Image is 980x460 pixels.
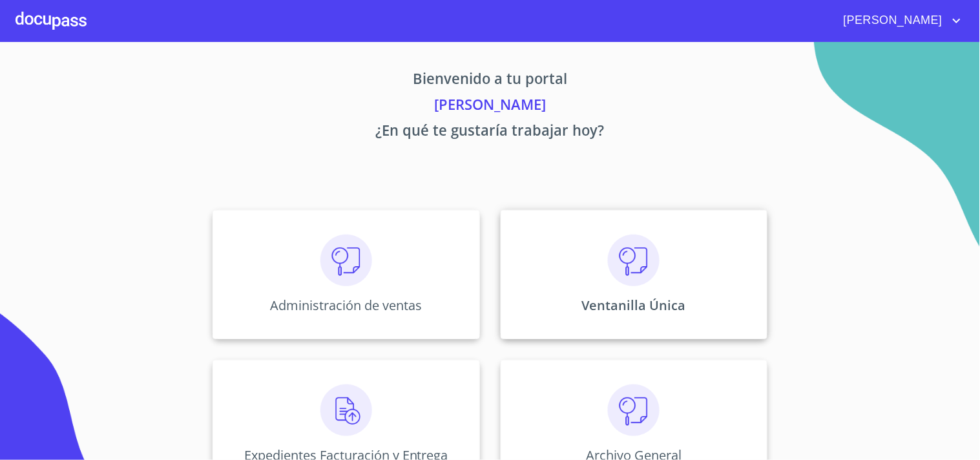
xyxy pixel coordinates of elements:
[834,10,964,31] button: account of current user
[834,10,949,31] span: [PERSON_NAME]
[270,297,422,314] p: Administración de ventas
[608,384,660,436] img: consulta.png
[320,235,372,286] img: consulta.png
[92,120,888,145] p: ¿En qué te gustaría trabajar hoy?
[608,235,660,286] img: consulta.png
[582,297,686,314] p: Ventanilla Única
[320,384,372,436] img: carga.png
[92,68,888,94] p: Bienvenido a tu portal
[92,94,888,120] p: [PERSON_NAME]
